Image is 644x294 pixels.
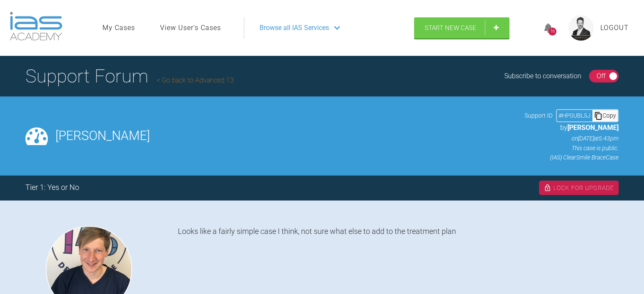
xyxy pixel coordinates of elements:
[568,15,594,41] img: profile.png
[10,12,62,41] img: logo-light.3e3ef733.png
[414,17,509,38] a: Start New Case
[260,22,329,33] span: Browse all IAS Services
[55,129,517,142] h2: [PERSON_NAME]
[567,124,619,132] span: [PERSON_NAME]
[592,110,618,121] div: Copy
[525,143,619,153] p: This case is public.
[525,111,553,120] span: Support ID
[539,181,619,195] div: Lock For Upgrade
[25,181,79,194] div: Tier 1: Yes or No
[25,61,234,91] h1: Support Forum
[157,76,234,84] a: Go back to Advanced 13
[160,22,221,33] a: View User's Cases
[544,184,551,192] img: lock.6dc949b6.svg
[425,24,476,32] span: Start New Case
[504,71,581,82] div: Subscribe to conversation
[600,22,629,33] a: Logout
[525,153,619,162] p: (IAS) ClearSmile Brace Case
[557,111,592,120] div: # HP0UBL5J
[597,71,605,82] div: Off
[525,134,619,143] p: on [DATE] at 5:43pm
[548,27,556,36] div: 16
[525,122,619,133] p: by
[102,22,135,33] a: My Cases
